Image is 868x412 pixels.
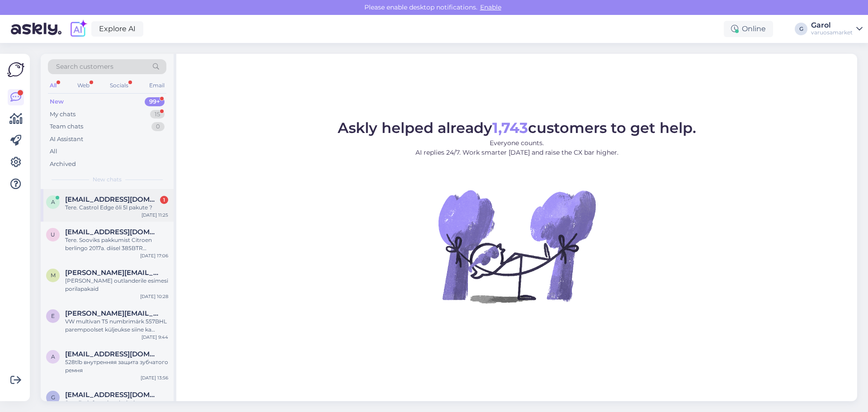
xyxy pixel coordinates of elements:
div: [DATE] 17:06 [140,252,168,259]
div: [DATE] 11:25 [142,212,168,218]
span: uloesko@gmail.com [65,228,159,236]
div: 15 [150,110,165,119]
span: gerlivaltin@gmail.com [65,391,159,399]
div: Team chats [50,122,83,131]
span: g [51,394,55,401]
div: [DATE] 10:28 [140,293,168,300]
span: E [51,313,55,319]
div: AI Assistant [50,135,83,144]
span: A [51,353,55,360]
div: [PERSON_NAME] outlanderile esimesi porilapakaid [65,277,168,293]
span: Erik.molder12@gmail.com [65,309,159,317]
div: 528tlb внутренняя защита зубчатого ремня [65,358,168,374]
span: a [51,199,55,205]
div: All [50,147,57,156]
div: Online [724,21,773,37]
div: 99+ [145,97,165,106]
div: [DATE] 9:44 [142,334,168,341]
div: New [50,97,64,106]
span: M [51,272,56,279]
div: varuosamarket [811,29,853,36]
p: Everyone counts. AI replies 24/7. Work smarter [DATE] and raise the CX bar higher. [338,138,696,157]
span: u [51,231,55,238]
div: [DATE] 13:56 [141,374,168,381]
img: explore-ai [69,19,88,38]
div: Garol [811,22,853,29]
span: aarepigul@gmail.com [65,195,159,204]
div: My chats [50,110,75,119]
div: Web [75,80,91,91]
div: Tere. Sooviks pakkumist Citroen berlingo 2017a. diisel 385BTR tagumised pidurikettad laagritega+k... [65,236,168,252]
div: 1 [160,196,168,204]
a: Explore AI [91,21,143,37]
div: VW multivan T5 numbrimärk 557BHL parempoolset küljeukse siine ka müüte ja need Teil kodulehel [PE... [65,317,168,334]
img: No Chat active [435,165,598,327]
div: All [48,80,58,91]
div: 0 [151,122,165,131]
span: Search customers [56,62,113,71]
b: 1,743 [492,119,528,137]
div: Tere. Castrol Edge õli 5l pakute ? [65,204,168,212]
div: Socials [108,80,130,91]
span: Aleksandr1963@inbox.ru [65,350,159,358]
img: Askly Logo [7,61,24,78]
span: Martin.styff@mail.ee [65,269,159,277]
div: G [795,23,807,35]
div: Archived [50,160,76,169]
a: Garolvaruosamarket [811,22,863,36]
div: Email [147,80,166,91]
span: Enable [477,3,504,11]
span: New chats [93,175,122,184]
span: Askly helped already customers to get help. [338,119,696,137]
